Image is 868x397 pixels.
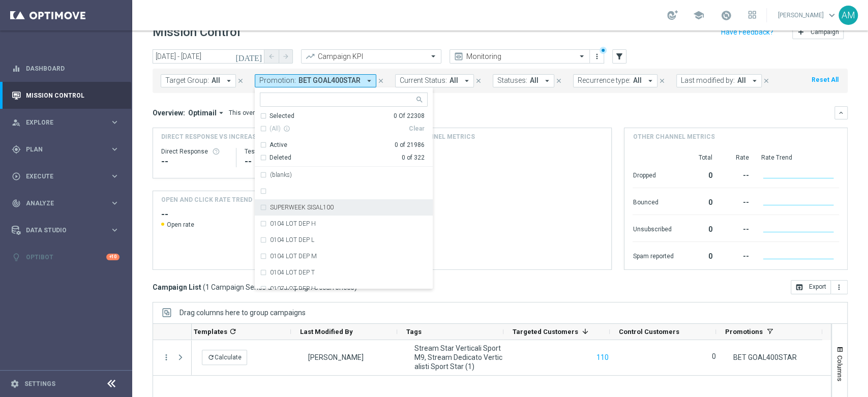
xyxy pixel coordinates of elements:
div: 0 of 322 [402,154,425,162]
div: track_changes Analyze keyboard_arrow_right [11,199,120,207]
h4: Other channel metrics [633,132,714,141]
div: Active [270,141,287,149]
button: Recurrence type: All arrow_drop_down [573,74,657,87]
span: Calculate column [227,326,237,337]
span: Targeted Customers [513,328,578,335]
button: close [657,75,667,86]
i: keyboard_arrow_down [837,109,845,116]
a: [PERSON_NAME]keyboard_arrow_down [777,8,839,23]
i: more_vert [835,283,843,291]
multiple-options-button: Export to CSV [791,283,848,291]
div: -- [245,156,307,168]
i: filter_alt [615,52,624,61]
div: Rate [724,154,749,162]
button: close [474,75,483,86]
div: -- [724,193,749,209]
i: keyboard_arrow_right [110,225,119,235]
i: arrow_drop_down [462,76,471,85]
i: close [659,77,666,84]
div: Data Studio [12,226,110,235]
div: Bounced [633,193,673,209]
button: Target Group: All arrow_drop_down [161,74,236,87]
span: Last Modified By [300,328,353,335]
div: Mission Control [12,82,119,109]
i: arrow_drop_down [646,76,655,85]
div: -- [724,220,749,236]
i: keyboard_arrow_right [110,198,119,208]
i: Only under 10K items [281,125,290,132]
span: Analyze [26,200,110,206]
div: person_search Explore keyboard_arrow_right [11,118,120,127]
div: Spam reported [633,247,673,263]
div: Unsubscribed [633,220,673,236]
div: Direct Response [161,147,228,156]
span: Templates [194,328,227,335]
i: refresh [207,354,215,361]
div: There are unsaved changes [600,47,607,54]
button: Optimail arrow_drop_down [185,108,229,117]
button: 110 [595,351,610,364]
button: arrow_forward [279,49,293,64]
a: Settings [24,381,55,387]
div: Plan [12,145,110,154]
i: keyboard_arrow_right [110,117,119,127]
label: (blanks) [270,172,292,178]
ng-dropdown-panel: Options list [255,112,433,289]
span: 1 Campaign Series & 1 Campaign Occurrences [205,283,354,292]
button: Data Studio keyboard_arrow_right [11,226,120,234]
span: Open rate [167,221,194,229]
i: track_changes [12,199,21,208]
span: Recurrence type: [578,76,631,85]
button: close [376,75,385,86]
div: 0104 LOT DEP T [260,264,428,281]
span: Statuses: [497,76,527,85]
span: All [633,76,642,85]
div: 0 [685,220,712,236]
label: SUPERWEEK SISAL100 [270,204,334,210]
span: Explore [26,119,110,126]
div: Dashboard [12,55,119,82]
i: more_vert [593,52,601,60]
div: (blanks) [260,167,428,183]
button: filter_alt [612,49,626,64]
label: 0104 LOT DEP M [270,253,317,259]
h4: OPEN AND CLICK RATE TREND [161,195,252,204]
button: more_vert [162,353,171,362]
label: 0104 LOT DEP H [270,221,316,227]
ng-select: Campaign KPI [301,49,441,64]
i: close [555,77,562,84]
h4: Main channel metrics [397,132,475,141]
div: Deleted [270,154,291,162]
button: Current Status: All arrow_drop_down [395,74,474,87]
div: Dropped [633,166,673,182]
span: Columns [836,355,844,381]
button: open_in_browser Export [791,280,831,294]
i: play_circle_outline [12,172,21,181]
div: Total [685,154,712,162]
i: [DATE] [235,52,263,61]
div: Rate Trend [761,154,839,162]
span: Promotions [725,328,763,335]
div: SUPERWEEK SISAL100 [260,199,428,216]
button: keyboard_arrow_down [834,106,848,119]
i: arrow_forward [282,53,289,60]
h1: Mission Control [153,25,240,40]
label: 0107 LOT DEP H [270,286,316,292]
span: Stream Star Verticali Sport M9, Stream Dedicato Verticalisti Sport Star (1) [414,344,503,371]
div: +10 [106,254,119,260]
div: Selected [270,112,294,120]
span: All [737,76,746,85]
a: Dashboard [26,55,119,82]
div: 0104 LOT DEP H [260,216,428,232]
i: refresh [229,327,237,335]
button: add Campaign [792,25,844,39]
span: Target Group: [165,76,209,85]
label: 0 [712,352,716,361]
span: All [450,76,458,85]
button: Promotion: BET GOAL400STAR arrow_drop_down [255,74,376,87]
div: Execute [12,172,110,181]
div: 0107 LOT DEP H [260,281,428,297]
div: 0104 LOT DEP L [260,232,428,248]
a: Optibot [26,243,106,270]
